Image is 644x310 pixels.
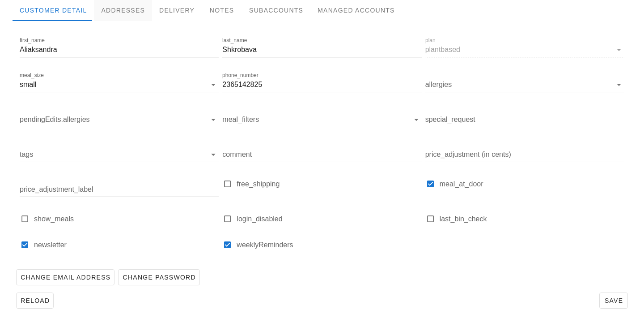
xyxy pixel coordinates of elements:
div: tags [20,147,219,162]
label: meal_size [20,72,44,79]
div: meal_filters [222,112,421,127]
span: Reload [20,297,50,304]
label: last_bin_check [440,215,624,224]
button: Reload [16,293,54,309]
button: Change Password [118,269,199,285]
label: plan [425,37,436,44]
label: newsletter [34,241,219,250]
label: first_name [20,37,45,44]
div: planplantbased [425,43,624,57]
label: show_meals [34,215,219,224]
div: pendingEdits.allergies [20,112,219,127]
label: last_name [222,37,247,44]
div: allergies [425,77,624,92]
label: login_disabled [237,215,421,224]
button: Save [599,293,628,309]
div: meal_sizesmall [20,77,219,92]
span: Change Email Address [20,274,110,281]
span: Change Password [122,274,195,281]
label: weeklyReminders [237,241,421,250]
label: free_shipping [237,180,421,189]
span: Save [603,297,624,304]
button: Change Email Address [16,269,114,285]
label: phone_number [222,72,258,79]
label: meal_at_door [440,180,624,189]
div: small [20,81,36,89]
